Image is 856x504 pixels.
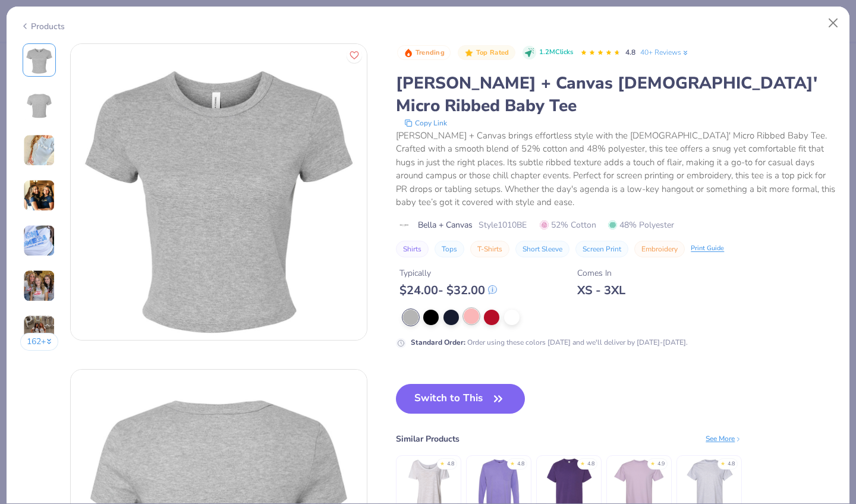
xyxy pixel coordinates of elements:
div: ★ [720,460,725,465]
div: Order using these colors [DATE] and we'll deliver by [DATE]-[DATE]. [411,337,688,348]
img: Front [25,46,53,74]
div: XS - 3XL [577,283,625,298]
img: User generated content [23,179,55,212]
div: 4.8 [517,460,524,468]
div: [PERSON_NAME] + Canvas [DEMOGRAPHIC_DATA]' Micro Ribbed Baby Tee [396,72,836,117]
div: Similar Products [396,433,460,445]
img: Trending sort [404,48,413,58]
span: 48% Polyester [608,219,674,231]
button: copy to clipboard [401,117,451,129]
button: Switch to This [396,384,525,414]
div: See More [706,433,742,444]
button: Badge Button [397,45,451,61]
img: Front [71,44,367,340]
div: Print Guide [691,244,724,254]
div: 4.8 [447,460,454,468]
a: 40+ Reviews [640,47,690,58]
div: ★ [650,460,655,465]
img: Top Rated sort [464,48,474,58]
button: Short Sleeve [515,241,569,257]
button: Embroidery [634,241,685,257]
span: 1.2M Clicks [539,48,573,58]
button: T-Shirts [470,241,509,257]
span: 4.8 [625,48,635,57]
span: Bella + Canvas [418,219,473,231]
button: Close [822,12,845,34]
div: 4.8 [728,460,735,468]
img: User generated content [23,225,55,257]
img: User generated content [23,134,55,166]
button: Screen Print [575,241,628,257]
button: Badge Button [458,45,515,61]
span: 52% Cotton [540,219,596,231]
span: Style 1010BE [479,219,527,231]
span: Trending [416,49,445,56]
div: [PERSON_NAME] + Canvas brings effortless style with the [DEMOGRAPHIC_DATA]' Micro Ribbed Baby Tee... [396,129,836,209]
div: ★ [580,460,585,465]
div: ★ [440,460,445,465]
div: Comes In [577,267,625,279]
div: 4.8 Stars [580,43,621,62]
img: brand logo [396,220,412,230]
div: 4.9 [657,460,665,468]
strong: Standard Order : [411,338,465,347]
button: Tops [435,241,464,257]
div: Typically [399,267,497,279]
div: 4.8 [587,460,594,468]
div: Products [20,20,65,33]
div: $ 24.00 - $ 32.00 [399,283,497,298]
button: Like [347,48,362,63]
span: Top Rated [476,49,509,56]
button: Shirts [396,241,429,257]
img: User generated content [23,270,55,302]
div: ★ [510,460,515,465]
img: Back [25,91,53,119]
img: User generated content [23,315,55,347]
button: 162+ [20,333,59,351]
